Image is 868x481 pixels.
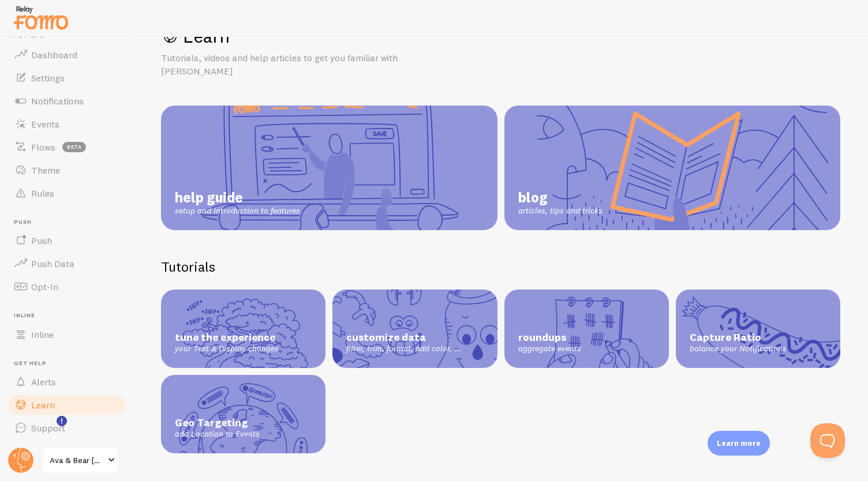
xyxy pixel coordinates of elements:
span: setup and introduction to features [175,206,300,216]
img: fomo-relay-logo-orange.svg [12,3,70,32]
span: add Location to Events [175,429,312,439]
a: Opt-In [7,275,126,298]
span: Events [31,118,59,130]
span: Get Help [14,360,126,367]
h2: Tutorials [161,258,840,276]
span: Dashboard [31,49,77,61]
span: filter, trim, format, add color, ... [346,344,483,354]
a: Notifications [7,89,126,112]
span: aggregate events [518,344,655,354]
span: Settings [31,72,65,84]
a: Events [7,112,126,136]
span: Inline [31,329,54,340]
span: Push Data [31,258,74,269]
span: articles, tips and tricks [518,206,603,216]
a: Ava & Bear [GEOGRAPHIC_DATA] [42,446,119,474]
iframe: Help Scout Beacon - Open [810,423,845,458]
span: beta [62,142,86,152]
span: Alerts [31,376,56,388]
span: Capture Ratio [690,331,826,344]
span: your Text & Display changes [175,344,312,354]
a: Push [7,229,126,252]
a: Theme [7,159,126,182]
a: Rules [7,182,126,205]
a: Learn [7,393,126,416]
span: Ava & Bear [GEOGRAPHIC_DATA] [50,453,104,467]
a: Support [7,416,126,439]
span: roundups [518,331,655,344]
a: Flows beta [7,136,126,159]
span: customize data [346,331,483,344]
span: Opt-In [31,281,58,292]
span: Flows [31,141,55,153]
a: Push Data [7,252,126,275]
svg: <p>Watch New Feature Tutorials!</p> [57,416,67,426]
span: Push [14,219,126,226]
span: Learn [31,399,55,411]
span: Support [31,422,65,434]
span: Rules [31,187,54,199]
span: balance your Notifications [690,344,826,354]
a: help guide setup and introduction to features [161,106,497,230]
a: blog articles, tips and tricks [504,106,841,230]
span: Inline [14,312,126,320]
p: Learn more [717,438,761,449]
span: tune the experience [175,331,312,344]
span: Geo Targeting [175,416,312,430]
a: Dashboard [7,43,126,66]
a: Settings [7,66,126,89]
span: Notifications [31,95,84,107]
p: Tutorials, videos and help articles to get you familiar with [PERSON_NAME] [161,51,438,78]
span: Push [31,235,52,246]
a: Alerts [7,370,126,393]
div: Learn more [708,431,770,456]
a: Inline [7,323,126,346]
span: blog [518,189,603,206]
span: Theme [31,164,60,176]
span: help guide [175,189,300,206]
